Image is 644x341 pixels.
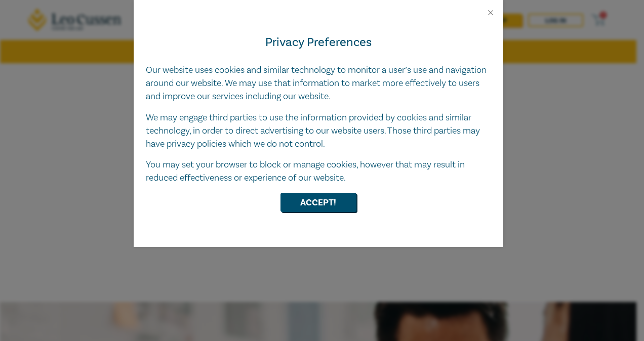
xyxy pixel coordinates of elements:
[146,33,491,52] h4: Privacy Preferences
[280,193,356,212] button: Accept!
[146,111,491,151] p: We may engage third parties to use the information provided by cookies and similar technology, in...
[486,8,495,17] button: Close
[146,158,491,185] p: You may set your browser to block or manage cookies, however that may result in reduced effective...
[146,64,491,103] p: Our website uses cookies and similar technology to monitor a user’s use and navigation around our...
